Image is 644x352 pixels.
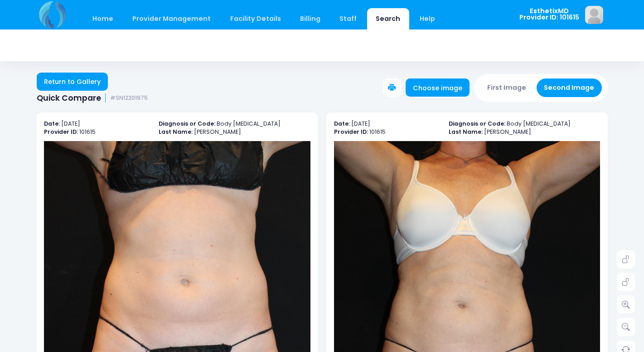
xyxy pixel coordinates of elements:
[406,78,470,97] a: Choose image
[334,120,440,128] p: [DATE]
[449,120,505,127] b: Diagnosis or Code:
[411,8,444,29] a: Help
[221,8,290,29] a: Facility Details
[44,120,60,127] b: Date:
[37,73,108,91] a: Return to Gallery
[110,95,148,102] small: #SN12201975
[334,128,368,136] b: Provider ID:
[480,78,534,97] button: First Image
[585,6,603,24] img: image
[159,120,215,127] b: Diagnosis or Code:
[44,120,150,128] p: [DATE]
[334,128,440,137] p: 101615
[159,128,310,137] p: [PERSON_NAME]
[44,128,150,137] p: 101615
[44,128,78,136] b: Provider ID:
[331,8,366,29] a: Staff
[449,128,600,137] p: [PERSON_NAME]
[334,120,350,127] b: Date:
[537,78,602,97] button: Second Image
[84,8,122,29] a: Home
[159,128,193,136] b: Last Name:
[37,93,101,103] span: Quick Compare
[367,8,409,29] a: Search
[449,128,483,136] b: Last Name:
[291,8,329,29] a: Billing
[449,120,600,128] p: Body [MEDICAL_DATA]
[159,120,310,128] p: Body [MEDICAL_DATA]
[519,8,579,21] span: EsthetixMD Provider ID: 101615
[124,8,220,29] a: Provider Management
